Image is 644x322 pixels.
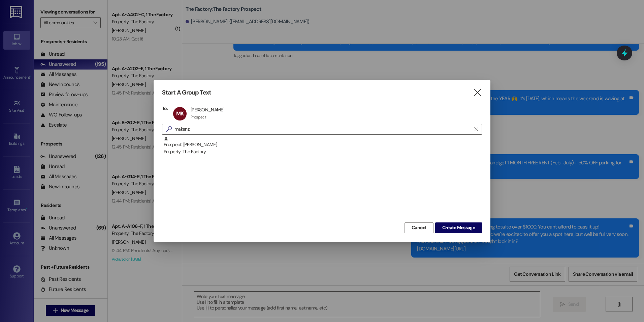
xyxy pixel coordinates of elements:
[162,136,482,153] div: Prospect: [PERSON_NAME]Property: The Factory
[164,126,174,133] i: 
[191,114,206,120] div: Prospect
[162,89,211,97] h3: Start A Group Text
[474,127,478,132] i: 
[164,136,482,156] div: Prospect: [PERSON_NAME]
[473,89,482,96] i: 
[176,110,184,117] span: MK
[405,222,433,233] button: Cancel
[442,224,475,231] span: Create Message
[174,125,471,134] input: Search for any contact or apartment
[435,222,482,233] button: Create Message
[164,148,482,155] div: Property: The Factory
[471,124,482,134] button: Clear text
[412,224,426,231] span: Cancel
[162,105,168,111] h3: To:
[191,107,224,113] div: [PERSON_NAME]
